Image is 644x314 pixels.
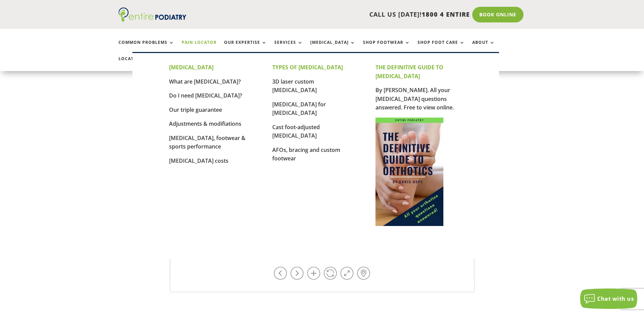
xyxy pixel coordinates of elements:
a: Our triple guarantee [169,106,222,114]
strong: THE DEFINITIVE GUIDE TO [MEDICAL_DATA] [375,64,443,80]
a: Book Online [472,7,523,22]
a: 3D laser custom [MEDICAL_DATA] [272,78,317,94]
a: Rotate left [274,267,287,280]
strong: [MEDICAL_DATA] [169,64,214,71]
a: Do I need [MEDICAL_DATA]? [169,92,242,99]
a: Play / Stop [324,267,337,280]
img: logo (1) [118,7,186,22]
p: CALL US [DATE]! [213,10,470,19]
span: Chat with us [597,295,634,302]
button: Chat with us [580,289,637,309]
a: By [PERSON_NAME]. All your [MEDICAL_DATA] questions answered. Free to view online. [375,86,454,111]
a: Hot-spots on / off [357,267,370,280]
a: Adjustments & modifiations [169,120,241,127]
a: Services [274,40,303,55]
strong: TYPES OF [MEDICAL_DATA] [272,64,343,71]
a: Pain Locator [182,40,217,55]
a: Rotate right [291,267,303,280]
span: 1800 4 ENTIRE [422,10,470,18]
img: Cover for The Definitive Guide to Orthotics by Chris Hope of Entire Podiatry [375,118,443,226]
a: About [472,40,495,55]
a: Entire Podiatry [118,16,186,23]
a: Locations [118,56,152,71]
a: Cast foot-adjusted [MEDICAL_DATA] [272,123,320,140]
a: What are [MEDICAL_DATA]? [169,78,241,85]
a: Our Expertise [224,40,267,55]
a: AFOs, bracing and custom footwear [272,146,340,162]
a: Shop Foot Care [418,40,465,55]
a: [MEDICAL_DATA] [310,40,355,55]
a: [MEDICAL_DATA] costs [169,157,228,164]
a: Common Problems [118,40,174,55]
a: Shop Footwear [363,40,410,55]
a: Full Screen on / off [341,267,353,280]
a: [MEDICAL_DATA], footwear & sports performance [169,134,245,151]
a: Zoom in / out [307,267,320,280]
a: [MEDICAL_DATA] for [MEDICAL_DATA] [272,101,326,117]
